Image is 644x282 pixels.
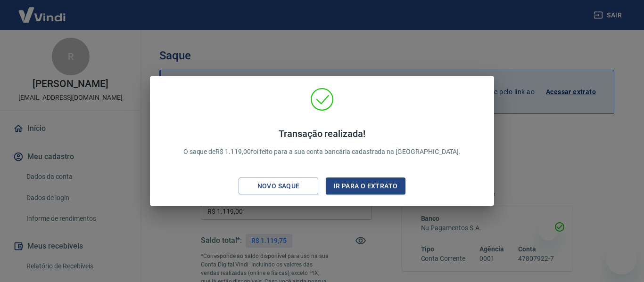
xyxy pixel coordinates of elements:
iframe: Botão para abrir a janela de mensagens [606,244,636,274]
button: Novo saque [239,177,318,195]
button: Ir para o extrato [326,177,405,195]
iframe: Fechar mensagem [539,222,558,241]
h4: Transação realizada! [183,128,461,139]
div: Novo saque [246,180,311,192]
p: O saque de R$ 1.119,00 foi feito para a sua conta bancária cadastrada na [GEOGRAPHIC_DATA]. [183,128,461,157]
